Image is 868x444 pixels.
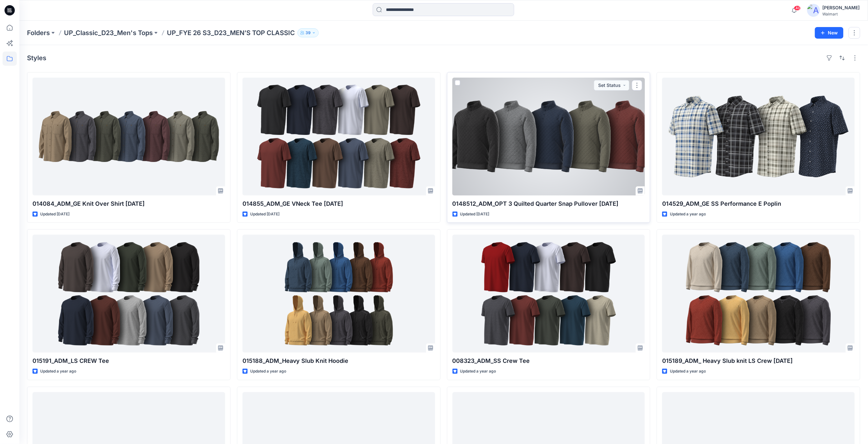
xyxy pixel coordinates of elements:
a: 0148512_ADM_OPT 3 Quilted Quarter Snap Pullover 03JUN24 [452,78,645,195]
p: UP_FYE 26 S3_D23_MEN’S TOP CLASSIC [167,28,295,37]
p: Updated a year ago [250,368,286,375]
button: New [815,27,844,39]
span: 40 [794,5,801,11]
p: Updated a year ago [460,368,496,375]
p: Updated a year ago [670,211,706,218]
p: Updated a year ago [40,368,76,375]
img: avatar [807,4,820,17]
a: UP_Classic_D23_Men's Tops [64,28,153,37]
p: Updated [DATE] [460,211,489,218]
p: 014084_ADM_GE Knit Over Shirt [DATE] [32,199,225,208]
button: 39 [297,28,319,37]
a: 014529_ADM_GE SS Performance E Poplin [662,78,855,195]
a: 015189_ADM_ Heavy Slub knit LS Crew 04OCT24 [662,235,855,353]
div: Walmart [823,12,860,16]
p: Updated [DATE] [40,211,69,218]
a: 014855_ADM_GE VNeck Tee 08OCT24 [242,78,435,195]
p: Updated a year ago [670,368,706,375]
p: 008323_ADM_SS Crew Tee [452,356,645,365]
a: 014084_ADM_GE Knit Over Shirt 08OCT24 [32,78,225,195]
a: 015188_ADM_Heavy Slub Knit Hoodie [242,235,435,353]
a: Folders [27,28,50,37]
p: 015191_ADM_LS CREW Tee [32,356,225,365]
p: 0148512_ADM_OPT 3 Quilted Quarter Snap Pullover [DATE] [452,199,645,208]
p: 014529_ADM_GE SS Performance E Poplin [662,199,855,208]
p: Updated [DATE] [250,211,279,218]
p: 014855_ADM_GE VNeck Tee [DATE] [242,199,435,208]
p: 39 [306,29,311,36]
p: 015189_ADM_ Heavy Slub knit LS Crew [DATE] [662,356,855,365]
a: 015191_ADM_LS CREW Tee [32,235,225,353]
p: 015188_ADM_Heavy Slub Knit Hoodie [242,356,435,365]
h4: Styles [27,54,46,62]
a: 008323_ADM_SS Crew Tee [452,235,645,353]
div: [PERSON_NAME] [823,4,860,12]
